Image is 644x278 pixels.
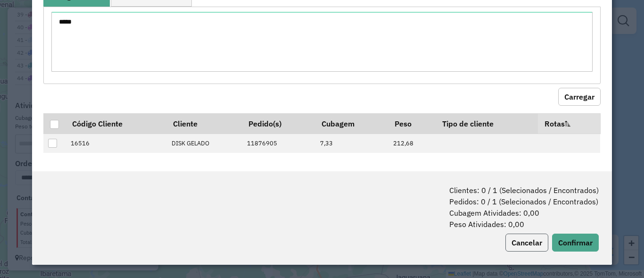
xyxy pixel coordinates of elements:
[538,113,600,134] th: Rotas
[558,88,601,106] button: Carregar
[552,234,599,252] button: Confirmar
[66,134,167,153] td: 16516
[315,113,388,134] th: Cubagem
[166,134,242,153] td: DISK GELADO
[388,113,436,134] th: Peso
[247,139,277,147] span: 11876905
[242,113,315,134] th: Pedido(s)
[66,113,167,134] th: Código Cliente
[315,134,388,153] td: 7,33
[505,234,548,252] button: Cancelar
[449,185,599,230] span: Clientes: 0 / 1 (Selecionados / Encontrados) Pedidos: 0 / 1 (Selecionados / Encontrados) Cubagem ...
[436,113,538,134] th: Tipo de cliente
[388,134,436,153] td: 212,68
[166,113,242,134] th: Cliente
